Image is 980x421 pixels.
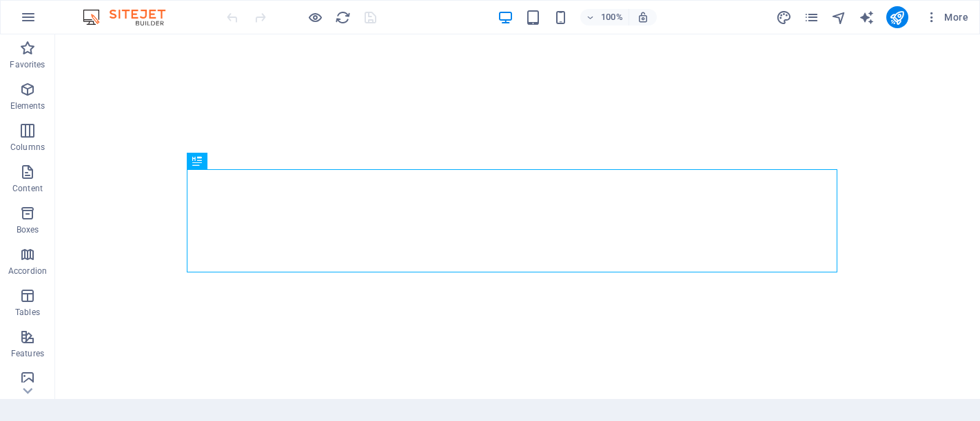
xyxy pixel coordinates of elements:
i: Navigator [831,10,847,25]
button: Click here to leave preview mode and continue editing [307,9,323,25]
i: Design (Ctrl+Alt+Y) [776,10,792,25]
button: 100% [580,9,629,25]
button: text_generator [859,9,875,25]
button: publish [886,6,908,28]
button: design [776,9,793,25]
button: More [919,6,974,28]
i: Reload page [335,10,351,25]
img: Editor Logo [79,9,183,25]
p: Content [12,183,43,194]
p: Columns [10,142,45,153]
p: Boxes [17,224,39,235]
p: Tables [15,307,40,318]
h6: 100% [601,9,623,25]
button: pages [804,9,820,25]
i: Pages (Ctrl+Alt+S) [804,10,819,25]
i: Publish [889,10,905,25]
span: More [925,10,968,24]
i: On resize automatically adjust zoom level to fit chosen device. [637,11,649,23]
button: reload [334,9,351,25]
p: Elements [10,100,45,111]
p: Favorites [10,59,45,70]
i: AI Writer [859,10,875,25]
p: Features [11,348,44,359]
button: navigator [831,9,848,25]
p: Accordion [8,266,47,277]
